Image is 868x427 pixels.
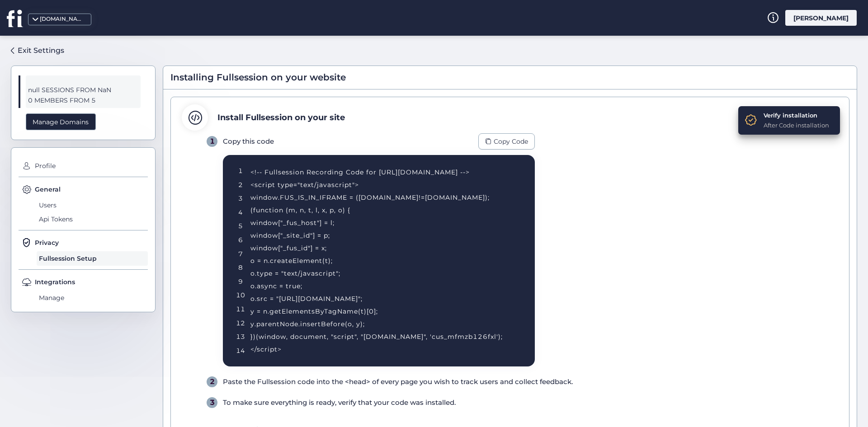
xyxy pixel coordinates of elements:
[238,221,243,231] div: 5
[236,304,245,314] div: 11
[35,277,75,287] span: Integrations
[223,397,456,408] div: To make sure everything is ready, verify that your code was installed.
[35,238,59,248] span: Privacy
[207,376,217,387] div: 2
[236,318,245,328] div: 12
[40,15,85,23] div: [DOMAIN_NAME]
[238,263,243,272] div: 8
[35,184,61,194] span: General
[28,95,138,106] span: 0 MEMBERS FROM 5
[207,136,217,147] div: 1
[37,198,148,212] span: Users
[37,212,148,227] span: Api Tokens
[217,111,345,124] div: Install Fullsession on your site
[238,249,243,259] div: 7
[207,397,217,408] div: 3
[37,251,148,266] span: Fullsession Setup
[223,136,274,147] div: Copy this code
[11,43,64,58] a: Exit Settings
[238,166,243,176] div: 1
[238,235,243,245] div: 6
[238,193,243,203] div: 3
[494,136,528,146] span: Copy Code
[28,85,138,95] span: null SESSIONS FROM NaN
[238,277,243,286] div: 9
[26,113,96,130] div: Manage Domains
[764,121,829,130] div: After Code installation
[236,346,245,356] div: 14
[238,207,243,217] div: 4
[170,70,346,84] span: Installing Fullsession on your website
[250,166,513,356] div: <!-- Fullsession Recording Code for [URL][DOMAIN_NAME] --> <script type="text/javascript"> window...
[238,180,243,190] div: 2
[764,111,829,120] div: Verify installation
[236,290,245,300] div: 10
[33,159,148,173] span: Profile
[785,10,857,26] div: [PERSON_NAME]
[37,291,148,305] span: Manage
[236,332,245,342] div: 13
[223,376,573,387] div: Paste the Fullsession code into the <head> of every page you wish to track users and collect feed...
[18,45,64,56] div: Exit Settings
